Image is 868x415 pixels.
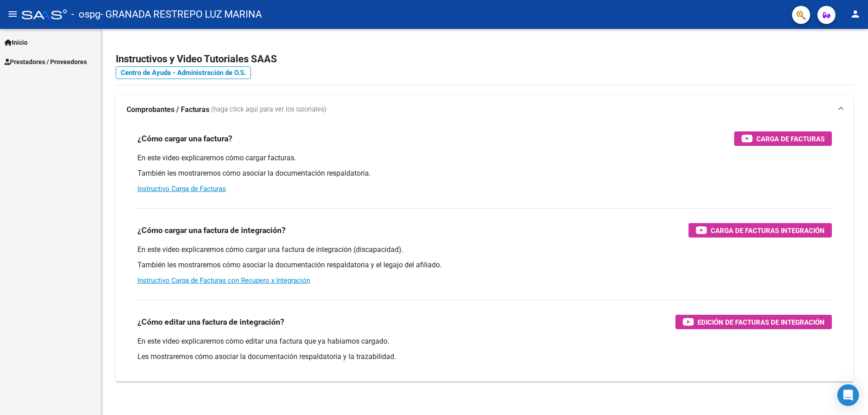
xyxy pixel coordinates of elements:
[137,316,284,328] h3: ¿Cómo editar una factura de integración?
[137,352,832,362] p: Les mostraremos cómo asociar la documentación respaldatoria y la trazabilidad.
[689,223,832,238] button: Carga de Facturas Integración
[211,105,326,115] span: (haga click aquí para ver los tutoriales)
[116,124,854,382] div: Comprobantes / Facturas (haga click aquí para ver los tutoriales)
[5,37,28,47] span: Inicio
[71,5,100,24] span: - ospg
[116,51,854,68] h2: Instructivos y Video Tutoriales SAAS
[137,132,232,145] h3: ¿Cómo cargar una factura?
[137,224,286,237] h3: ¿Cómo cargar una factura de integración?
[137,260,832,270] p: También les mostraremos cómo asociar la documentación respaldatoria y el legajo del afiliado.
[116,95,854,124] mat-expansion-panel-header: Comprobantes / Facturas (haga click aquí para ver los tutoriales)
[100,5,262,24] span: - GRANADA RESTREPO LUZ MARINA
[5,57,87,67] span: Prestadores / Proveedores
[7,9,18,19] mat-icon: menu
[850,9,861,19] mat-icon: person
[698,317,825,328] span: Edición de Facturas de integración
[137,185,226,193] a: Instructivo Carga de Facturas
[711,225,825,236] span: Carga de Facturas Integración
[756,133,825,145] span: Carga de Facturas
[734,131,832,146] button: Carga de Facturas
[137,153,832,163] p: En este video explicaremos cómo cargar facturas.
[137,336,832,346] p: En este video explicaremos cómo editar una factura que ya habíamos cargado.
[127,105,209,115] strong: Comprobantes / Facturas
[137,276,310,284] a: Instructivo Carga de Facturas con Recupero x Integración
[137,245,832,255] p: En este video explicaremos cómo cargar una factura de integración (discapacidad).
[137,168,832,178] p: También les mostraremos cómo asociar la documentación respaldatoria.
[116,66,251,79] a: Centro de Ayuda - Administración de O.S.
[837,384,859,406] div: Open Intercom Messenger
[675,315,832,329] button: Edición de Facturas de integración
